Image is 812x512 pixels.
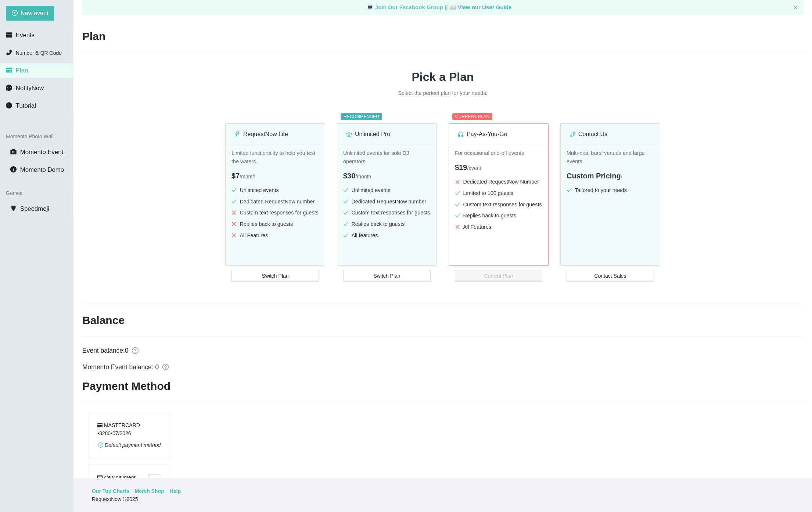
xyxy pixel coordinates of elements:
[458,131,464,137] span: customer-service
[6,102,12,109] span: info-circle
[343,172,355,180] span: $30
[82,362,803,373] div: Momento Event balance: 0
[343,233,348,238] span: check
[455,191,460,196] span: check
[16,85,44,92] span: NotifyNow
[467,165,481,171] span: / event
[10,205,17,211] span: trophy
[16,50,62,56] span: Number & QR Code
[333,89,553,97] p: Select the perfect plan for your needs.
[343,270,431,282] button: Switch Plan
[343,199,348,204] span: check
[567,149,654,166] p: Multi-ops, bars, venues and large events
[6,6,54,21] button: plus-circleNew event
[92,495,792,503] div: RequestNow © 2025
[231,210,237,215] span: close
[6,32,12,38] span: calendar
[16,102,36,109] span: Tutorial
[231,220,319,228] li: Replies back to guests
[162,364,169,370] span: question-circle
[135,487,164,495] a: Merch Shop
[367,4,449,10] a: laptop Join Our Facebook Group ||
[343,188,348,193] span: check
[82,313,803,328] h2: Balance
[20,205,49,212] span: Speedmoji
[234,129,316,139] div: RequestNow Lite
[231,149,319,166] p: Limited functionality to help you test the waters.
[6,49,12,56] span: phone
[458,129,539,139] div: Pay-As-You-Go
[343,210,348,215] span: check
[105,442,161,448] span: Default payment method
[343,221,348,227] span: check
[240,174,255,179] span: / month
[341,113,382,120] sup: RECOMMENDED
[452,113,492,120] sup: CURRENT PLAN
[455,223,542,231] li: All Features
[455,224,460,230] span: close
[132,347,139,354] span: question-circle
[567,270,654,282] button: Contact Sales
[455,149,542,157] p: For occasional one-off events
[97,423,103,428] span: credit-card
[10,149,17,155] span: camera
[16,32,35,39] span: Events
[231,198,319,206] li: Dedicated RequestNow number
[21,8,48,18] span: New event
[97,473,148,490] div: New payment method
[343,149,431,166] p: Unlimited events for solo DJ operators.
[793,5,798,10] button: close
[567,186,654,195] li: Tailored to your needs
[82,379,803,394] h2: Payment Method
[594,272,626,280] span: Contact Sales
[10,166,17,173] span: info-circle
[343,186,431,195] li: Unlimited events
[343,220,431,228] li: Replies back to guests
[668,249,812,512] iframe: LiveChat chat widget
[98,442,103,448] span: check-circle
[82,346,803,356] div: Event balance: 0
[262,272,288,280] span: Switch Plan
[231,172,240,180] span: $7
[231,270,319,282] button: Switch Plan
[455,163,467,171] span: $19
[570,131,575,137] span: phone
[343,209,431,217] li: Custom text responses for guests
[82,29,803,44] h2: Plan
[148,474,161,489] button: plus-square
[343,198,431,206] li: Dedicated RequestNow number
[231,231,319,240] li: All Features
[170,487,181,495] a: Help
[449,4,512,10] a: laptop View our User Guide
[6,67,12,73] span: credit-card
[367,4,374,10] span: laptop
[355,174,371,179] span: / month
[231,221,237,227] span: close
[346,129,428,139] div: Unlimited Pro
[455,189,542,198] li: Limited to 100 guests
[97,421,161,437] div: MASTERCARD • 3280 • 0 7 / 2026
[455,202,460,207] span: check
[455,270,542,282] button: Current Plan
[20,149,64,156] span: Momento Event
[231,233,237,238] span: close
[92,487,129,495] a: Our Top Charts
[455,179,460,185] span: close
[231,199,237,204] span: check
[20,166,64,173] span: Momento Demo
[567,172,621,180] span: Custom Pricing
[234,131,240,137] span: thunderbolt
[231,188,237,193] span: check
[97,475,103,480] span: credit-card
[82,68,803,86] h1: Pick a Plan
[373,272,400,280] span: Switch Plan
[231,209,319,217] li: Custom text responses for guests
[455,178,542,186] li: Dedicated RequestNow Number
[455,213,460,218] span: check
[12,10,18,17] span: plus-circle
[231,186,319,195] li: Unlimited events
[570,129,651,139] div: Contact Us
[621,174,622,179] span: /
[16,67,28,74] span: Plan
